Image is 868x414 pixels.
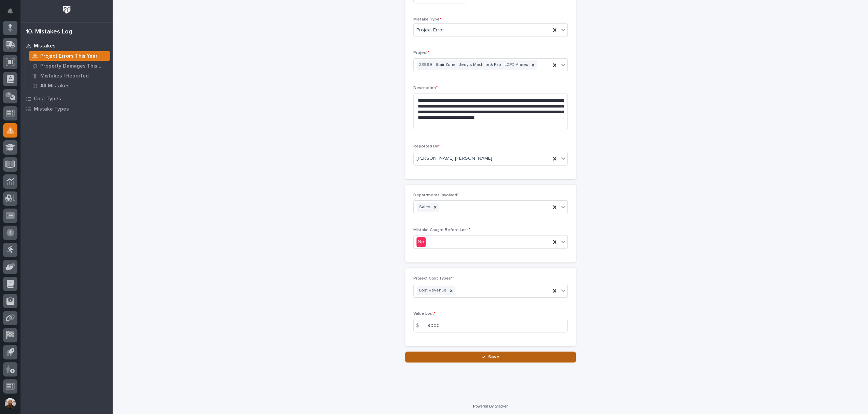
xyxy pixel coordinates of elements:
span: Project Cost Types [413,276,453,281]
span: Save [488,354,499,360]
button: Save [405,352,576,362]
p: Project Errors This Year [40,53,98,59]
a: Mistakes I Reported [26,71,113,81]
button: Notifications [3,4,17,18]
span: Project Error [416,27,444,34]
span: Mistake Caught Before Loss [413,228,470,232]
p: Mistakes [34,43,56,49]
button: users-avatar [3,396,17,411]
p: Cost Types [34,96,61,102]
div: 23999 - Stair Zone - Jerry's Machine & Fab - LCPD Annex [417,60,529,70]
span: Value Lost [413,312,436,316]
p: All Mistakes [40,83,70,89]
span: Reported By [413,144,440,148]
span: Description [413,86,438,90]
span: Departments Involved [413,193,459,197]
div: No [416,237,426,247]
p: Mistakes I Reported [40,73,89,79]
a: Property Damages This Year [26,61,113,71]
a: Mistakes [20,41,113,51]
p: Mistake Types [34,106,69,112]
div: $ [413,319,427,332]
a: All Mistakes [26,81,113,90]
span: Project [413,51,429,55]
div: Sales [417,203,431,212]
div: 10. Mistakes Log [26,28,72,36]
a: Project Errors This Year [26,51,113,61]
span: [PERSON_NAME] [PERSON_NAME] [416,155,492,162]
div: Notifications [9,8,17,19]
div: Lost Revenue [417,286,447,295]
a: Powered By Stacker [473,404,508,408]
a: Cost Types [20,94,113,104]
img: Workspace Logo [60,3,73,16]
span: Mistake Type [413,17,441,22]
p: Property Damages This Year [40,63,108,69]
a: Mistake Types [20,104,113,114]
